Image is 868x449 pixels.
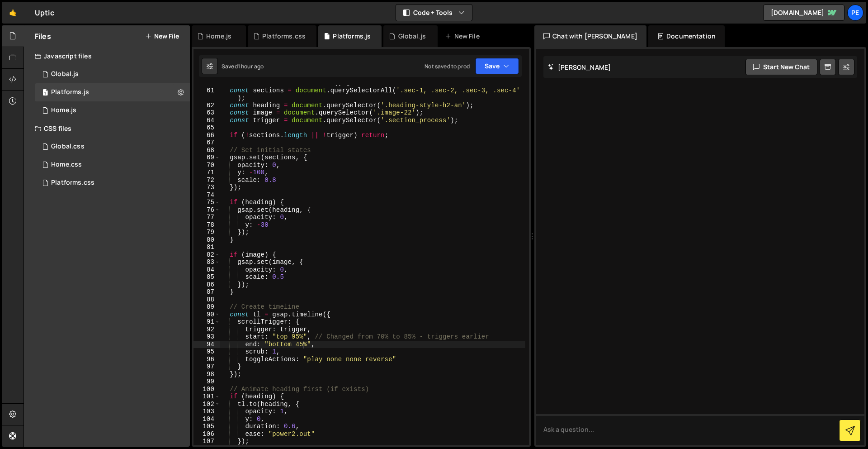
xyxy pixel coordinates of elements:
[35,83,190,101] div: 16207/44103.js
[51,161,82,169] div: Home.css
[193,281,220,289] div: 86
[51,88,89,96] div: Platforms.js
[193,229,220,236] div: 79
[193,326,220,334] div: 92
[193,221,220,229] div: 78
[24,47,190,65] div: Javascript files
[35,65,190,83] div: 16207/43629.js
[193,416,220,423] div: 104
[193,296,220,304] div: 88
[193,363,220,371] div: 97
[193,102,220,110] div: 62
[193,258,220,266] div: 83
[51,106,76,115] div: Home.js
[193,393,220,401] div: 101
[193,341,220,349] div: 94
[193,199,220,206] div: 75
[648,25,725,47] div: Documentation
[193,401,220,408] div: 102
[193,184,220,191] div: 73
[193,177,220,184] div: 72
[193,266,220,274] div: 84
[193,288,220,296] div: 87
[193,132,220,139] div: 66
[333,32,371,41] div: Platforms.js
[548,63,611,72] h2: [PERSON_NAME]
[193,251,220,259] div: 82
[193,371,220,378] div: 98
[193,191,220,199] div: 74
[193,378,220,386] div: 99
[193,87,220,102] div: 61
[193,147,220,154] div: 68
[193,311,220,319] div: 90
[193,386,220,393] div: 100
[2,2,24,24] a: 🤙
[445,32,483,41] div: New File
[193,244,220,251] div: 81
[51,179,94,187] div: Platforms.css
[193,333,220,341] div: 93
[534,25,646,47] div: Chat with [PERSON_NAME]
[193,124,220,132] div: 65
[847,5,863,21] a: Pe
[193,214,220,221] div: 77
[396,5,472,21] button: Code + Tools
[193,117,220,124] div: 64
[42,90,48,97] span: 1
[193,318,220,326] div: 91
[193,408,220,416] div: 103
[35,31,51,41] h2: Files
[206,32,231,41] div: Home.js
[425,62,470,70] div: Not saved to prod
[398,32,426,41] div: Global.js
[35,7,54,18] div: Uptic
[145,33,179,40] button: New File
[238,62,264,70] div: 1 hour ago
[222,62,264,70] div: Saved
[193,348,220,356] div: 95
[35,101,190,119] div: 16207/43628.js
[35,138,190,156] div: 16207/43839.css
[193,438,220,445] div: 107
[763,5,844,21] a: [DOMAIN_NAME]
[193,273,220,281] div: 85
[193,423,220,430] div: 105
[193,162,220,169] div: 70
[745,59,817,75] button: Start new chat
[35,174,190,192] div: 16207/44644.css
[24,119,190,138] div: CSS files
[193,169,220,177] div: 71
[193,356,220,363] div: 96
[193,236,220,244] div: 80
[193,430,220,438] div: 106
[193,303,220,311] div: 89
[51,70,79,78] div: Global.js
[193,139,220,147] div: 67
[51,143,85,151] div: Global.css
[193,206,220,214] div: 76
[193,154,220,162] div: 69
[262,32,306,41] div: Platforms.css
[193,109,220,117] div: 63
[475,58,519,74] button: Save
[35,156,190,174] div: 16207/43644.css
